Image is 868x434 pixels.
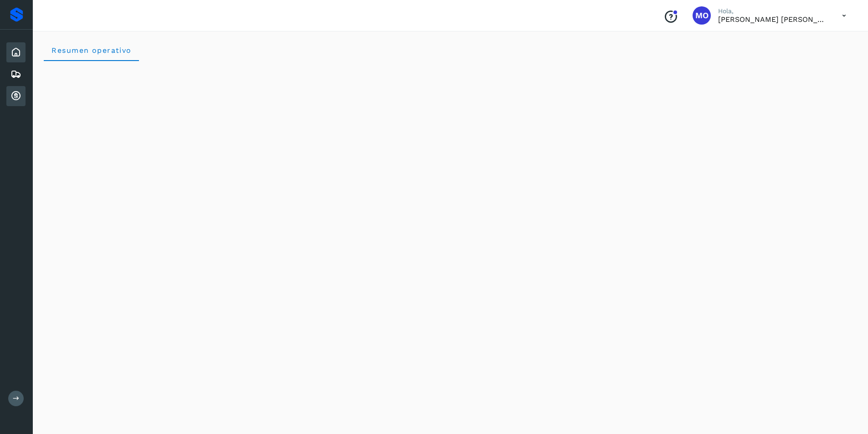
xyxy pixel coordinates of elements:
[6,86,26,106] div: Cuentas por cobrar
[6,42,26,62] div: Inicio
[51,46,132,55] span: Resumen operativo
[718,15,827,24] p: Macaria Olvera Camarillo
[718,7,827,15] p: Hola,
[6,64,26,84] div: Embarques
